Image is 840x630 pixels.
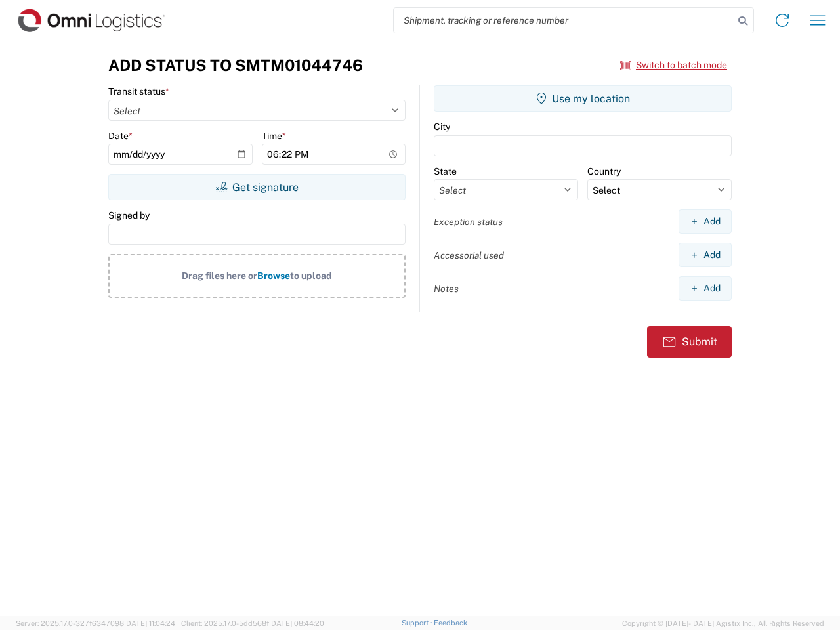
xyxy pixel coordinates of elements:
button: Use my location [434,85,732,112]
button: Add [679,243,732,267]
label: Notes [434,283,459,295]
label: Time [262,130,286,142]
a: Feedback [434,619,467,627]
label: Transit status [108,85,169,97]
label: Country [587,165,621,177]
a: Support [402,619,434,627]
label: City [434,121,450,133]
span: Client: 2025.17.0-5dd568f [181,619,324,627]
span: [DATE] 11:04:24 [124,619,175,627]
button: Submit [647,326,732,358]
span: Copyright © [DATE]-[DATE] Agistix Inc., All Rights Reserved [622,618,824,629]
h3: Add Status to SMTM01044746 [108,56,363,75]
label: State [434,165,457,177]
span: Browse [257,270,290,281]
label: Date [108,130,133,142]
span: Drag files here or [182,270,257,281]
label: Exception status [434,216,503,228]
span: [DATE] 08:44:20 [269,619,324,627]
span: to upload [290,270,332,281]
input: Shipment, tracking or reference number [394,8,734,33]
button: Switch to batch mode [620,54,727,76]
label: Accessorial used [434,249,504,261]
button: Get signature [108,174,406,200]
button: Add [679,276,732,301]
label: Signed by [108,209,150,221]
button: Add [679,209,732,234]
span: Server: 2025.17.0-327f6347098 [16,619,175,627]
